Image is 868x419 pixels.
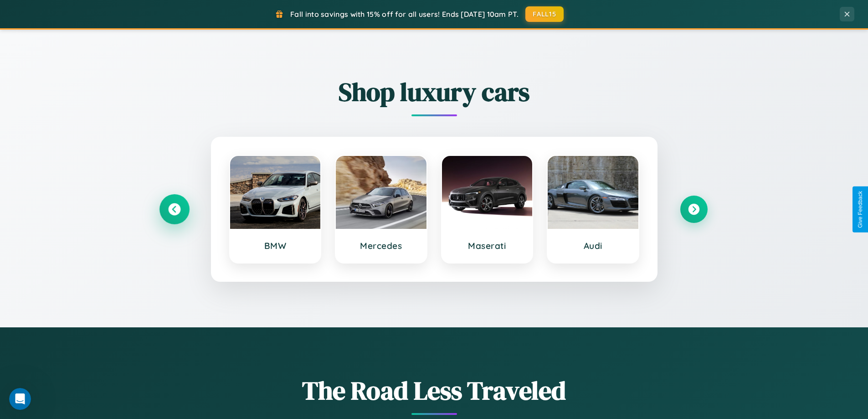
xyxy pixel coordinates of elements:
[290,10,519,19] span: Fall into savings with 15% off for all users! Ends [DATE] 10am PT.
[525,6,564,22] button: FALL15
[557,240,629,251] h3: Audi
[345,240,417,251] h3: Mercedes
[9,388,31,410] iframe: Intercom live chat
[161,74,708,109] h2: Shop luxury cars
[161,373,708,408] h1: The Road Less Traveled
[239,240,312,251] h3: BMW
[857,191,863,228] div: Give Feedback
[451,240,524,251] h3: Maserati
